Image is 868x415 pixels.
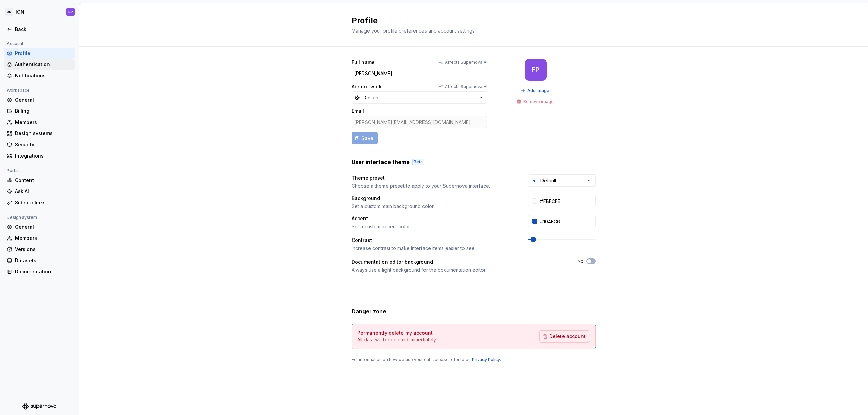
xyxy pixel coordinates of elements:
div: Sidebar links [15,199,72,206]
div: FP [68,9,73,15]
label: Full name [352,59,375,66]
div: Ask AI [15,188,72,195]
a: Profile [4,48,75,59]
a: General [4,222,75,232]
div: Integrations [15,152,72,159]
div: Notifications [15,72,72,79]
input: #FFFFFF [537,195,596,207]
a: Sidebar links [4,197,75,208]
div: Background [352,195,380,202]
label: Email [352,108,364,115]
div: IONI [16,8,26,15]
button: Delete account [539,330,590,343]
div: Back [15,26,72,33]
a: General [4,95,75,105]
button: Default [528,174,596,187]
a: Privacy Policy [472,357,500,362]
div: Profile [15,50,72,57]
a: Ask AI [4,186,75,197]
a: Back [4,24,75,35]
a: Integrations [4,150,75,161]
div: Design [363,94,378,101]
div: Design systems [15,130,72,137]
a: Members [4,117,75,128]
span: Delete account [549,333,586,340]
div: Portal [4,167,21,175]
h2: Profile [352,15,588,26]
div: Beta [412,159,424,165]
button: Add image [519,86,552,96]
div: Members [15,235,72,242]
a: Billing [4,106,75,117]
h3: User interface theme [352,158,410,166]
h3: Danger zone [352,307,386,315]
div: Theme preset [352,174,385,181]
div: Choose a theme preset to apply to your Supernova interface. [352,183,516,189]
div: Set a custom main background color. [352,203,516,210]
a: Members [4,233,75,244]
div: Documentation editor background [352,258,433,265]
svg: Supernova Logo [22,403,56,410]
p: Affects Supernova AI [445,84,487,89]
button: ORIONIFP [1,4,77,19]
p: Affects Supernova AI [445,60,487,65]
div: Set a custom accent color. [352,223,516,230]
h4: Permanently delete my account [357,330,433,336]
div: Accent [352,215,368,222]
div: Increase contrast to make interface items easier to see. [352,245,516,252]
a: Datasets [4,255,75,266]
div: Billing [15,108,72,115]
div: Contrast [352,237,372,244]
a: Content [4,175,75,186]
div: Default [540,177,556,184]
label: No [578,258,584,264]
input: #104FC6 [537,215,596,227]
div: Content [15,177,72,184]
a: Security [4,139,75,150]
a: Notifications [4,70,75,81]
div: Documentation [15,268,72,275]
div: Design system [4,213,40,222]
div: Members [15,119,72,126]
a: Authentication [4,59,75,70]
div: Workspace [4,86,33,95]
a: Documentation [4,266,75,277]
div: Authentication [15,61,72,68]
div: Account [4,40,26,48]
div: FP [532,67,540,72]
div: Security [15,141,72,148]
span: Manage your profile preferences and account settings. [352,28,476,34]
p: All data will be deleted immediately. [357,336,437,343]
div: Datasets [15,257,72,264]
div: Versions [15,246,72,253]
div: OR [5,8,13,16]
a: Design systems [4,128,75,139]
div: General [15,97,72,103]
div: For information on how we use your data, please refer to our . [352,357,596,362]
div: Always use a light background for the documentation editor. [352,267,566,273]
a: Versions [4,244,75,255]
span: Add image [527,88,549,94]
label: Area of work [352,83,382,90]
div: General [15,224,72,230]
